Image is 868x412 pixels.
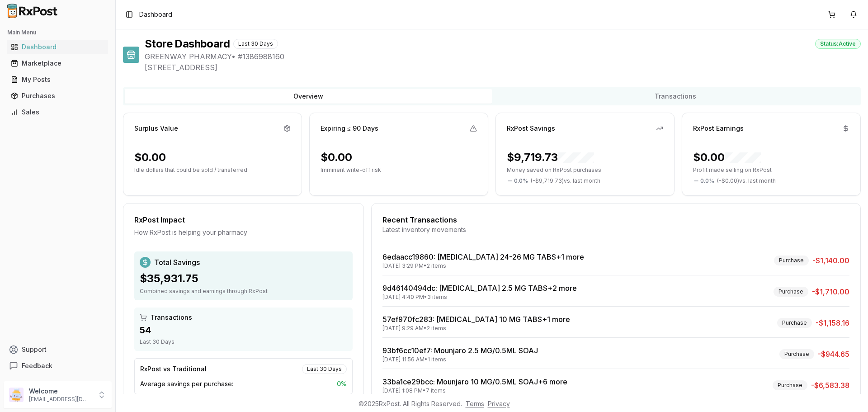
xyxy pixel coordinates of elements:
[233,39,278,49] div: Last 30 Days
[531,177,600,185] span: ( - $9,719.73 ) vs. last month
[145,62,861,73] span: [STREET_ADDRESS]
[145,51,861,62] span: GREENWAY PHARMACY • # 1386988160
[337,379,347,388] span: 0 %
[382,377,567,386] a: 33ba1ce29bcc: Mounjaro 10 MG/0.5ML SOAJ+6 more
[774,287,808,297] div: Purchase
[774,256,809,265] div: Purchase
[302,364,347,374] div: Last 30 Days
[4,56,112,71] button: Marketplace
[488,400,510,407] a: Privacy
[139,10,172,19] nav: breadcrumb
[145,37,230,51] h1: Store Dashboard
[29,396,92,403] p: [EMAIL_ADDRESS][DOMAIN_NAME]
[382,356,538,363] div: [DATE] 11:56 AM • 1 items
[4,72,112,87] button: My Posts
[700,177,714,185] span: 0.0 %
[11,59,104,68] div: Marketplace
[321,124,378,133] div: Expiring ≤ 90 Days
[7,55,108,71] a: Marketplace
[134,166,291,174] p: Idle dollars that could be sold / transferred
[812,286,849,297] span: -$1,710.00
[693,124,744,133] div: RxPost Earnings
[4,105,112,119] button: Sales
[4,40,112,54] button: Dashboard
[382,262,584,270] div: [DATE] 3:29 PM • 2 items
[507,166,663,174] p: Money saved on RxPost purchases
[693,150,761,165] div: $0.00
[816,317,849,328] span: -$1,158.16
[382,252,584,261] a: 6edaacc19860: [MEDICAL_DATA] 24-26 MG TABS+1 more
[7,71,108,88] a: My Posts
[11,91,104,100] div: Purchases
[4,358,112,374] button: Feedback
[507,150,594,165] div: $9,719.73
[818,349,849,360] span: -$944.65
[382,387,567,394] div: [DATE] 1:08 PM • 7 items
[11,43,104,52] div: Dashboard
[321,166,477,174] p: Imminent write-off risk
[7,88,108,104] a: Purchases
[7,104,108,120] a: Sales
[11,108,104,117] div: Sales
[321,150,352,165] div: $0.00
[811,380,849,391] span: -$6,583.38
[140,271,347,286] div: $35,931.75
[151,313,192,322] span: Transactions
[507,124,555,133] div: RxPost Savings
[693,166,849,174] p: Profit made selling on RxPost
[382,325,570,332] div: [DATE] 9:29 AM • 2 items
[382,225,849,234] div: Latest inventory movements
[4,89,112,103] button: Purchases
[7,29,108,36] h2: Main Menu
[382,346,538,355] a: 93bf6cc10ef7: Mounjaro 2.5 MG/0.5ML SOAJ
[492,89,859,104] button: Transactions
[154,257,200,268] span: Total Savings
[773,380,807,390] div: Purchase
[29,387,92,396] p: Welcome
[9,388,24,402] img: User avatar
[717,177,776,185] span: ( - $0.00 ) vs. last month
[134,228,353,237] div: How RxPost is helping your pharmacy
[125,89,492,104] button: Overview
[11,75,104,84] div: My Posts
[140,288,347,295] div: Combined savings and earnings through RxPost
[514,177,528,185] span: 0.0 %
[22,361,52,370] span: Feedback
[382,294,577,301] div: [DATE] 4:40 PM • 3 items
[382,315,570,324] a: 57ef970fc283: [MEDICAL_DATA] 10 MG TABS+1 more
[139,10,172,19] span: Dashboard
[134,124,178,133] div: Surplus Value
[140,324,347,336] div: 54
[779,349,814,359] div: Purchase
[466,400,484,407] a: Terms
[140,338,347,346] div: Last 30 Days
[140,379,233,388] span: Average savings per purchase:
[7,39,108,55] a: Dashboard
[777,318,812,328] div: Purchase
[4,4,61,18] img: RxPost Logo
[134,150,166,165] div: $0.00
[815,39,861,49] div: Status: Active
[382,214,849,225] div: Recent Transactions
[4,341,112,358] button: Support
[382,284,577,293] a: 9d46140494dc: [MEDICAL_DATA] 2.5 MG TABS+2 more
[812,255,849,266] span: -$1,140.00
[134,214,353,225] div: RxPost Impact
[140,365,207,374] div: RxPost vs Traditional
